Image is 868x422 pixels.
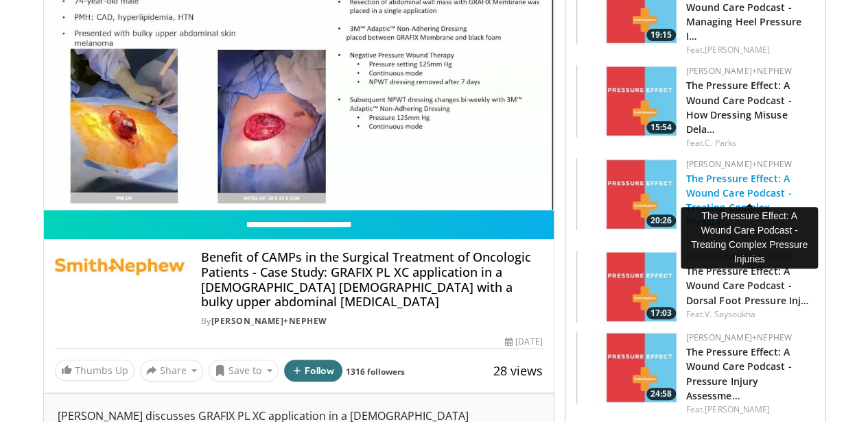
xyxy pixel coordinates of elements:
a: 20:26 [576,158,679,230]
div: Feat. [686,308,814,321]
div: [DATE] [505,336,542,348]
a: V. Saysoukha [705,308,755,320]
img: 2a658e12-bd38-46e9-9f21-8239cc81ed40.150x105_q85_crop-smart_upscale.jpg [576,332,679,404]
button: Follow [284,360,343,382]
a: Thumbs Up [55,360,134,381]
img: Smith+Nephew [55,250,185,283]
span: 24:58 [646,388,676,400]
a: C. Parks [705,137,736,149]
span: 19:15 [646,29,676,41]
button: Save to [209,360,279,382]
a: [PERSON_NAME]+Nephew [686,65,792,77]
a: 24:58 [576,332,679,404]
span: 28 views [493,362,543,379]
a: The Pressure Effect: A Wound Care Podcast - Dorsal Foot Pressure Inj… [686,264,810,306]
a: The Pressure Effect: A Wound Care Podcast - How Dressing Misuse Dela… [686,79,792,135]
a: 15:54 [576,65,679,137]
div: Feat. [686,404,814,416]
span: 15:54 [646,121,676,134]
a: 17:03 [576,251,679,323]
a: [PERSON_NAME]+Nephew [686,158,792,170]
img: d68379d8-97de-484f-9076-f39c80eee8eb.150x105_q85_crop-smart_upscale.jpg [576,251,679,323]
img: 61e02083-5525-4adc-9284-c4ef5d0bd3c4.150x105_q85_crop-smart_upscale.jpg [576,65,679,137]
a: The Pressure Effect: A Wound Care Podcast - Treating Complex Pressur… [686,172,792,228]
a: [PERSON_NAME]+Nephew [686,332,792,343]
a: [PERSON_NAME]+Nephew [211,315,327,327]
span: 17:03 [646,307,676,319]
div: Feat. [686,137,814,149]
div: The Pressure Effect: A Wound Care Podcast - Treating Complex Pressure Injuries [681,207,818,269]
a: 1316 followers [346,366,405,377]
a: [PERSON_NAME] [705,404,770,415]
a: [PERSON_NAME] [705,44,770,55]
button: Share [140,360,204,382]
span: 20:26 [646,214,676,227]
div: By [201,315,543,327]
a: The Pressure Effect: A Wound Care Podcast - Pressure Injury Assessme… [686,345,792,401]
h4: Benefit of CAMPs in the Surgical Treatment of Oncologic Patients - Case Study: GRAFIX PL XC appli... [201,250,543,309]
img: 5dccabbb-5219-43eb-ba82-333b4a767645.150x105_q85_crop-smart_upscale.jpg [576,158,679,230]
div: Feat. [686,44,814,56]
